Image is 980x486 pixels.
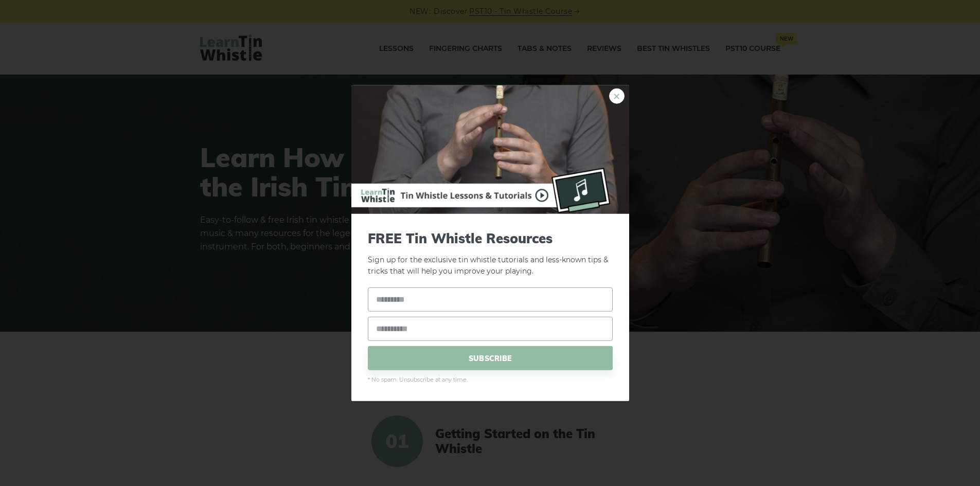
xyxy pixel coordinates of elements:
span: * No spam. Unsubscribe at any time. [368,375,613,385]
span: SUBSCRIBE [368,346,613,370]
span: FREE Tin Whistle Resources [368,230,613,246]
p: Sign up for the exclusive tin whistle tutorials and less-known tips & tricks that will help you i... [368,230,613,277]
img: Tin Whistle Buying Guide Preview [351,85,629,213]
a: × [609,88,625,103]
